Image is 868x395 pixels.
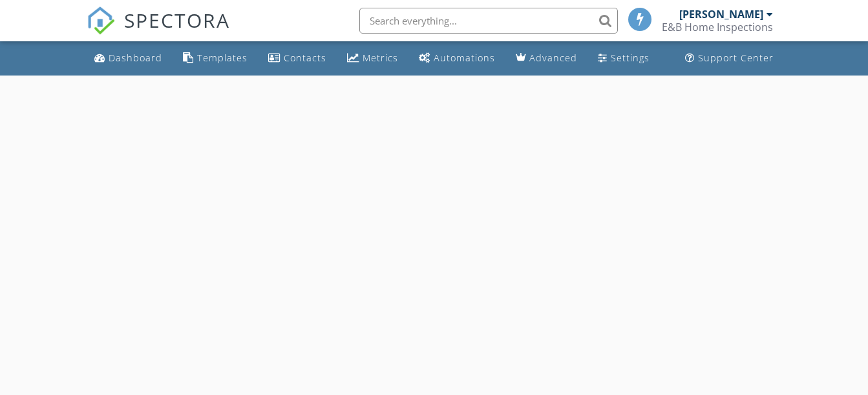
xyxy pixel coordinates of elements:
[698,52,774,64] div: Support Center
[87,6,115,35] img: The Best Home Inspection Software - Spectora
[109,52,162,64] div: Dashboard
[124,6,230,34] span: SPECTORA
[593,46,655,70] a: Settings
[284,52,326,64] div: Contacts
[178,46,253,70] a: Templates
[511,46,582,70] a: Advanced
[263,46,332,70] a: Contacts
[197,52,248,64] div: Templates
[414,46,500,70] a: Automations (Basic)
[662,21,773,34] div: E&B Home Inspections
[529,52,577,64] div: Advanced
[89,46,167,70] a: Dashboard
[87,17,230,45] a: SPECTORA
[434,52,495,64] div: Automations
[363,52,398,64] div: Metrics
[359,8,618,34] input: Search everything...
[342,46,403,70] a: Metrics
[680,46,779,70] a: Support Center
[679,8,763,21] div: [PERSON_NAME]
[611,52,650,64] div: Settings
